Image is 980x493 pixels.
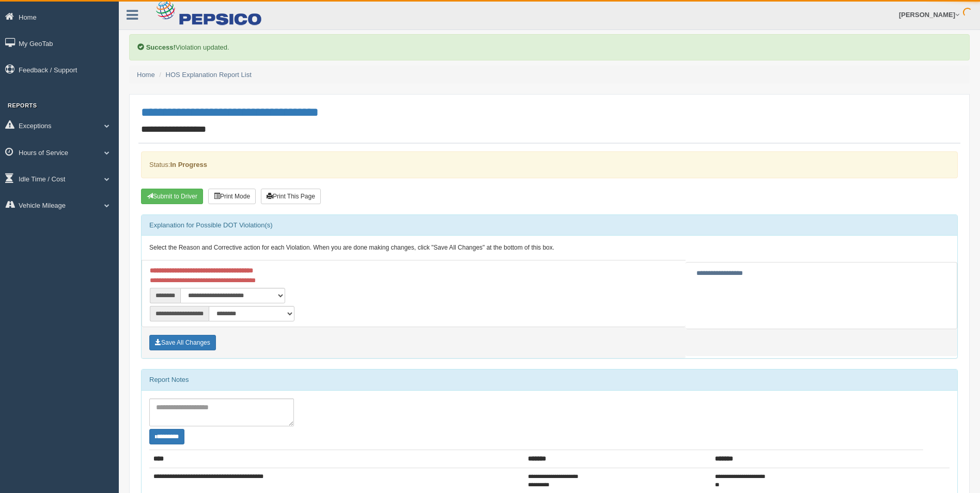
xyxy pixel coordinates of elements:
div: Select the Reason and Corrective action for each Violation. When you are done making changes, cli... [142,236,957,260]
a: Home [137,71,155,79]
button: Print Mode [208,189,256,204]
div: Explanation for Possible DOT Violation(s) [142,215,957,236]
div: Status: [141,151,958,178]
strong: In Progress [170,161,207,168]
button: Change Filter Options [149,429,184,444]
button: Save [149,335,216,350]
button: Submit To Driver [141,189,203,204]
div: Report Notes [142,369,957,390]
button: Print This Page [261,189,321,204]
a: HOS Explanation Report List [166,71,252,79]
b: Success! [146,43,176,51]
div: Violation updated. [129,34,970,60]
